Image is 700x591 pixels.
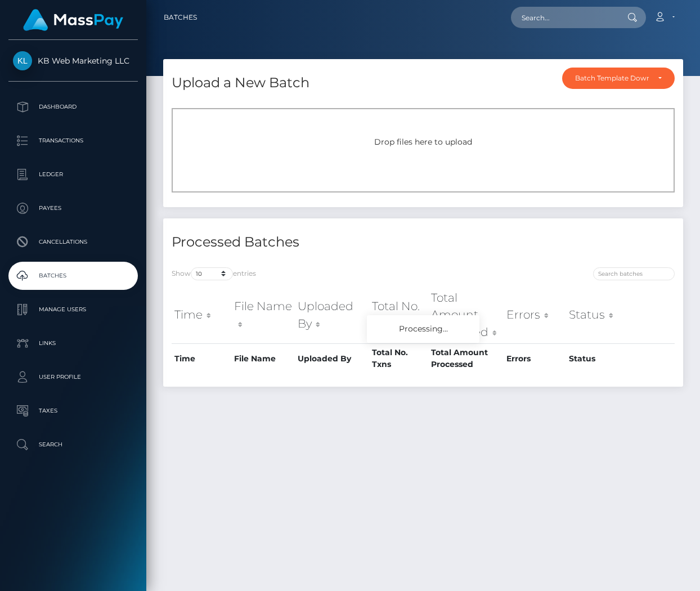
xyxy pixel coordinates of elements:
[231,286,295,343] th: File Name
[172,343,231,373] th: Time
[13,166,133,183] p: Ledger
[191,267,233,280] select: Showentries
[566,286,630,343] th: Status
[428,286,504,343] th: Total Amount Processed
[172,232,415,252] h4: Processed Batches
[13,369,133,386] p: User Profile
[295,286,369,343] th: Uploaded By
[23,9,123,31] img: MassPay Logo
[13,402,133,419] p: Taxes
[593,267,675,280] input: Search batches
[8,397,138,425] a: Taxes
[374,137,472,147] span: Drop files here to upload
[13,200,133,217] p: Payees
[8,160,138,189] a: Ledger
[13,267,133,284] p: Batches
[369,343,428,373] th: Total No. Txns
[428,343,504,373] th: Total Amount Processed
[367,315,479,343] div: Processing...
[295,343,369,373] th: Uploaded By
[8,295,138,324] a: Manage Users
[13,51,32,70] img: KB Web Marketing LLC
[504,286,566,343] th: Errors
[511,7,617,28] input: Search...
[575,74,649,83] div: Batch Template Download
[231,343,295,373] th: File Name
[8,431,138,459] a: Search
[13,335,133,352] p: Links
[172,286,231,343] th: Time
[13,234,133,250] p: Cancellations
[13,436,133,453] p: Search
[8,363,138,391] a: User Profile
[8,329,138,357] a: Links
[566,343,630,373] th: Status
[8,56,138,66] span: KB Web Marketing LLC
[8,93,138,121] a: Dashboard
[8,194,138,222] a: Payees
[369,286,428,343] th: Total No. Txns
[13,132,133,149] p: Transactions
[8,262,138,290] a: Batches
[8,127,138,155] a: Transactions
[8,228,138,256] a: Cancellations
[13,301,133,318] p: Manage Users
[562,68,675,89] button: Batch Template Download
[172,73,309,93] h4: Upload a New Batch
[164,6,197,29] a: Batches
[13,98,133,115] p: Dashboard
[504,343,566,373] th: Errors
[172,267,256,280] label: Show entries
